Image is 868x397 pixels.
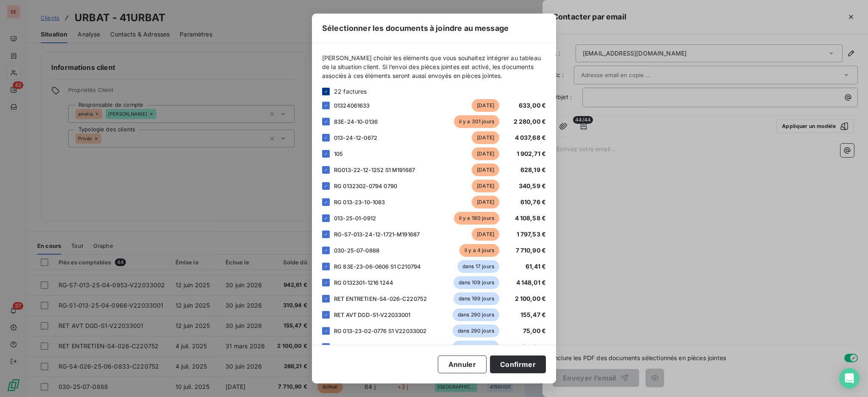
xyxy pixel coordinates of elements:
[334,295,427,302] span: RET ENTRETIEN-S4-026-C220752
[334,199,385,205] span: RG 013-23-10-1083
[334,328,427,334] span: RG 013-23-02-0776 S1 V22033002
[472,228,499,241] span: [DATE]
[334,311,411,318] span: RET AVT DGD-S1-V22033001
[453,325,499,337] span: dans 290 jours
[516,279,546,286] span: 4 148,01 €
[517,230,546,238] span: 1 797,53 €
[472,99,499,112] span: [DATE]
[453,308,499,321] span: dans 290 jours
[519,182,546,189] span: 340,59 €
[334,87,367,96] span: 22 factures
[523,343,546,350] span: 50,40 €
[515,214,546,222] span: 4 108,58 €
[514,118,546,125] span: 2 280,00 €
[520,198,546,205] span: 610,76 €
[520,166,546,173] span: 628,19 €
[334,167,415,173] span: RG013-22-12-1252 S1 M191687
[334,134,377,141] span: 013-24-12-0672
[453,341,499,353] span: dans 290 jours
[519,102,546,109] span: 633,00 €
[523,327,546,334] span: 75,00 €
[334,344,429,350] span: RG 013-23-06-0852 S2 V22033002
[526,263,546,270] span: 61,41 €
[517,150,546,157] span: 1 902,71 €
[839,368,860,389] div: Open Intercom Messenger
[334,102,370,109] span: 01324061633
[334,263,421,270] span: RG 83E-23-06-0606 S1 C210794
[334,183,397,189] span: RG 0132302-0794 0790
[454,212,499,225] span: il y a 180 jours
[334,279,393,286] span: RG 0132301-1216 1244
[334,118,378,125] span: 83E-24-10-0136
[490,355,546,373] button: Confirmer
[457,260,499,273] span: dans 17 jours
[334,231,420,238] span: RG-S7-013-24-12-1721-M191687
[515,295,546,302] span: 2 100,00 €
[334,150,343,157] span: 105
[515,134,546,141] span: 4 037,68 €
[334,215,376,222] span: 013-25-01-0912
[322,53,546,80] span: [PERSON_NAME] choisir les éléments que vous souhaitez intégrer au tableau de la situation client....
[453,292,499,305] span: dans 199 jours
[438,355,487,373] button: Annuler
[516,247,546,254] span: 7 710,90 €
[454,115,499,128] span: il y a 301 jours
[520,311,546,318] span: 155,47 €
[472,196,499,208] span: [DATE]
[472,164,499,176] span: [DATE]
[472,131,499,144] span: [DATE]
[472,147,499,160] span: [DATE]
[472,180,499,192] span: [DATE]
[459,244,499,257] span: il y a 4 jours
[322,22,509,34] span: Sélectionner les documents à joindre au message
[453,276,499,289] span: dans 109 jours
[334,247,379,254] span: 030-25-07-0888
